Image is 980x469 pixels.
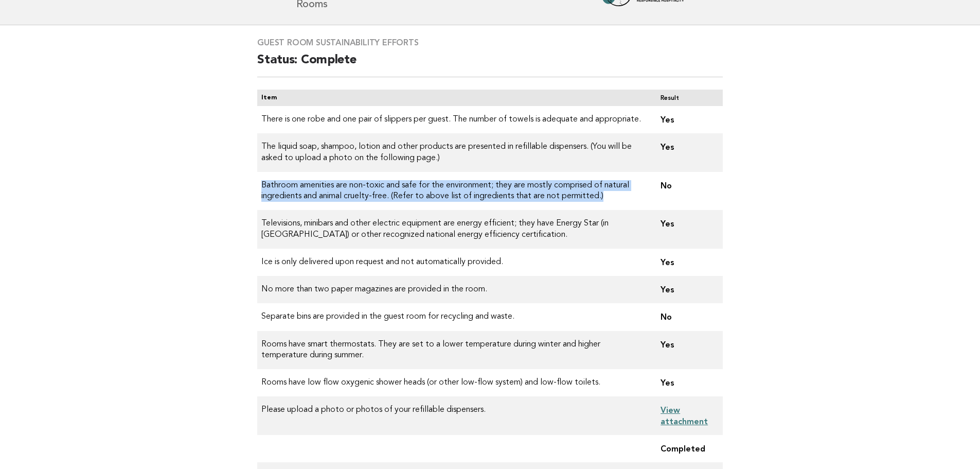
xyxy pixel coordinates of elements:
[652,435,723,462] td: Completed
[652,303,723,331] td: No
[652,106,723,133] td: Yes
[257,52,723,77] h2: Status: Complete
[257,249,652,276] td: Ice is only delivered upon request and not automatically provided.
[257,276,652,303] td: No more than two paper magazines are provided in the room.
[652,331,723,370] td: Yes
[257,303,652,331] td: Separate bins are provided in the guest room for recycling and waste.
[257,90,652,106] th: Item
[661,405,708,426] a: View attachment
[652,133,723,172] td: Yes
[257,172,652,211] td: Bathroom amenities are non-toxic and safe for the environment; they are mostly comprised of natur...
[652,90,723,106] th: Result
[257,38,723,48] h3: Guest Room Sustainability Efforts
[652,249,723,276] td: Yes
[652,210,723,249] td: Yes
[257,331,652,370] td: Rooms have smart thermostats. They are set to a lower temperature during winter and higher temper...
[652,276,723,303] td: Yes
[257,369,652,396] td: Rooms have low flow oxygenic shower heads (or other low-flow system) and low-flow toilets.
[257,106,652,133] td: There is one robe and one pair of slippers per guest. The number of towels is adequate and approp...
[652,369,723,396] td: Yes
[257,133,652,172] td: The liquid soap, shampoo, lotion and other products are presented in refillable dispensers. (You ...
[257,210,652,249] td: Televisions, minibars and other electric equipment are energy efficient; they have Energy Star (i...
[257,396,652,435] td: Please upload a photo or photos of your refillable dispensers.
[652,172,723,211] td: No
